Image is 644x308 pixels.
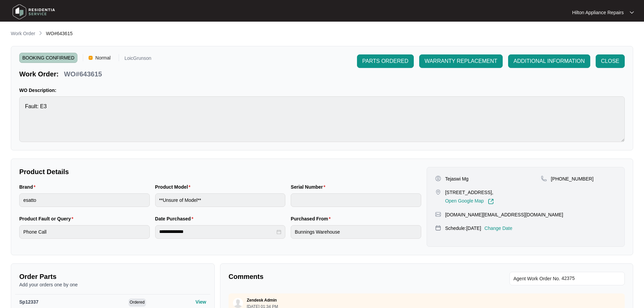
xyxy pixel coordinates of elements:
[89,56,93,60] img: Vercel Logo
[435,175,441,182] img: user-pin
[445,189,494,196] p: [STREET_ADDRESS],
[155,215,196,222] label: Date Purchased
[419,54,503,68] button: WARRANTY REPLACEMENT
[128,299,146,307] span: Ordered
[508,54,590,68] button: ADDITIONAL INFORMATION
[19,167,421,176] p: Product Details
[484,225,512,232] p: Change Date
[19,53,77,63] span: BOOKING CONFIRMED
[19,281,206,288] p: Add your orders one by one
[445,175,469,182] p: Tejaswi Mg
[291,225,421,239] input: Purchased From
[19,69,58,79] p: Work Order:
[445,211,563,218] p: [DOMAIN_NAME][EMAIL_ADDRESS][DOMAIN_NAME]
[19,184,38,190] label: Brand
[572,9,624,16] p: Hilton Appliance Repairs
[514,275,560,283] span: Agent Work Order No.
[362,57,408,65] span: PARTS ORDERED
[630,11,634,14] img: dropdown arrow
[159,228,276,235] input: Date Purchased
[488,198,494,205] img: Link-External
[19,96,625,142] textarea: Fault: E3
[10,2,57,22] img: residentia service logo
[291,215,333,222] label: Purchased From
[195,299,206,305] p: View
[435,211,441,217] img: map-pin
[19,299,39,305] span: Sp12337
[596,54,625,68] button: CLOSE
[229,272,422,281] p: Comments
[124,56,151,63] p: LoicGrunson
[155,184,193,190] label: Product Model
[19,193,150,207] input: Brand
[19,225,150,239] input: Product Fault or Query
[19,272,206,281] p: Order Parts
[46,31,73,36] span: WO#643615
[291,193,421,207] input: Serial Number
[19,215,76,222] label: Product Fault or Query
[562,275,621,283] input: Add Agent Work Order No.
[247,298,277,303] p: Zendesk Admin
[445,198,494,205] a: Open Google Map
[38,30,43,36] img: chevron-right
[9,30,37,38] a: Work Order
[445,225,481,232] p: Schedule: [DATE]
[291,184,328,190] label: Serial Number
[425,57,497,65] span: WARRANTY REPLACEMENT
[233,298,243,308] img: user.svg
[541,175,547,182] img: map-pin
[551,175,594,182] p: [PHONE_NUMBER]
[514,57,585,65] span: ADDITIONAL INFORMATION
[601,57,619,65] span: CLOSE
[93,53,113,63] span: Normal
[19,87,625,94] p: WO Description:
[357,54,414,68] button: PARTS ORDERED
[155,193,286,207] input: Product Model
[11,30,35,37] p: Work Order
[435,189,441,195] img: map-pin
[64,69,102,79] p: WO#643615
[435,225,441,231] img: map-pin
